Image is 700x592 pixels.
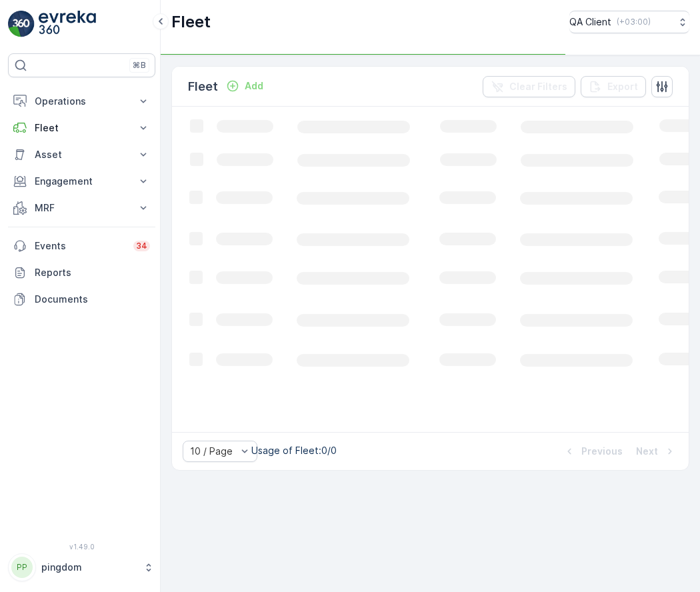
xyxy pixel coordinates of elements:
[8,233,155,259] a: Events34
[569,15,611,29] p: QA Client
[8,88,155,115] button: Operations
[35,201,129,215] p: MRF
[251,444,337,457] p: Usage of Fleet : 0/0
[483,76,575,97] button: Clear Filters
[8,259,155,286] a: Reports
[8,543,155,551] span: v 1.49.0
[245,79,263,93] p: Add
[35,175,129,188] p: Engagement
[8,168,155,195] button: Engagement
[35,266,150,279] p: Reports
[35,239,125,253] p: Events
[569,11,689,33] button: QA Client(+03:00)
[8,553,155,581] button: PPpingdom
[8,286,155,313] a: Documents
[607,80,638,93] p: Export
[35,293,150,306] p: Documents
[136,241,147,251] p: 34
[581,76,646,97] button: Export
[11,557,33,578] div: PP
[635,443,678,459] button: Next
[221,78,269,94] button: Add
[8,115,155,141] button: Fleet
[617,17,651,27] p: ( +03:00 )
[509,80,567,93] p: Clear Filters
[171,11,211,33] p: Fleet
[133,60,146,71] p: ⌘B
[41,561,137,574] p: pingdom
[8,195,155,221] button: MRF
[8,141,155,168] button: Asset
[561,443,624,459] button: Previous
[39,11,96,37] img: logo_light-DOdMpM7g.png
[35,148,129,161] p: Asset
[35,121,129,135] p: Fleet
[35,95,129,108] p: Operations
[8,11,35,37] img: logo
[636,445,658,458] p: Next
[581,445,623,458] p: Previous
[188,77,218,96] p: Fleet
